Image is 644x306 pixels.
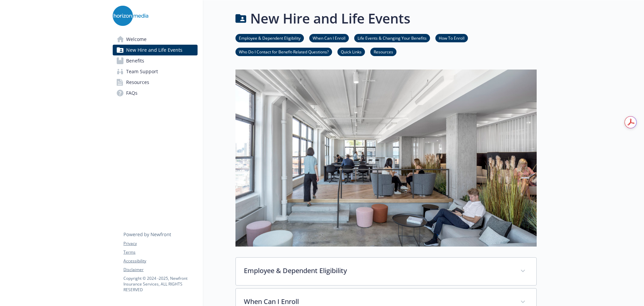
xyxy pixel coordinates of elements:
span: Benefits [126,55,144,66]
p: Employee & Dependent Eligibility [244,266,512,276]
a: Employee & Dependent Eligibility [235,35,304,41]
img: new hire page banner [235,70,537,246]
span: Team Support [126,66,158,77]
a: Benefits [113,55,198,66]
a: When Can I Enroll [309,35,349,41]
p: Copyright © 2024 - 2025 , Newfront Insurance Services, ALL RIGHTS RESERVED [123,275,197,293]
a: Who Do I Contact for Benefit-Related Questions? [235,48,332,55]
h1: New Hire and Life Events [250,8,410,29]
a: Team Support [113,66,198,77]
span: Welcome [126,34,147,45]
a: Welcome [113,34,198,45]
a: Life Events & Changing Your Benefits [354,35,430,41]
a: Disclaimer [123,267,197,273]
a: New Hire and Life Events [113,45,198,55]
a: Resources [113,77,198,88]
span: FAQs [126,88,138,98]
a: How To Enroll [435,35,468,41]
div: Employee & Dependent Eligibility [236,258,536,285]
a: Terms [123,249,197,255]
a: Quick Links [337,48,365,55]
a: Resources [370,48,396,55]
a: Privacy [123,241,197,247]
span: Resources [126,77,149,88]
a: Accessibility [123,258,197,264]
span: New Hire and Life Events [126,45,182,55]
a: FAQs [113,88,198,98]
